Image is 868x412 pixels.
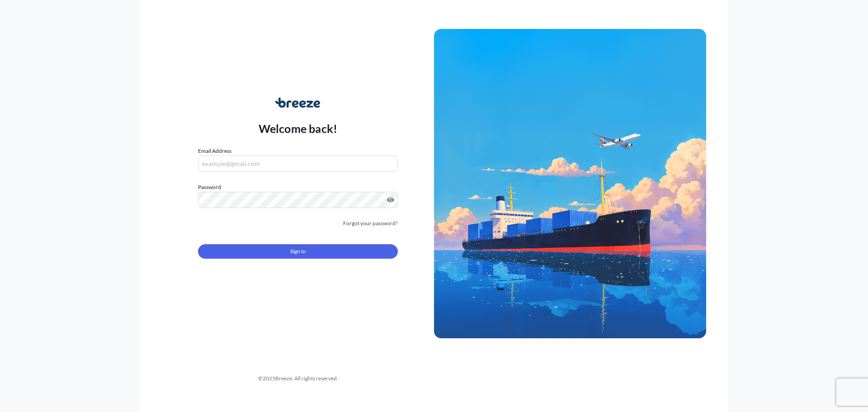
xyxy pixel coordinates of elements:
img: Ship illustration [434,29,706,338]
div: © 2025 Breeze. All rights reserved. [162,374,434,383]
span: Sign In [290,247,306,256]
label: Email Address [198,147,231,156]
label: Password [198,183,398,192]
p: Welcome back! [259,121,338,136]
input: example@gmail.com [198,156,398,172]
button: Sign In [198,244,398,259]
button: Show password [387,196,394,204]
a: Forgot your password? [343,219,398,228]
